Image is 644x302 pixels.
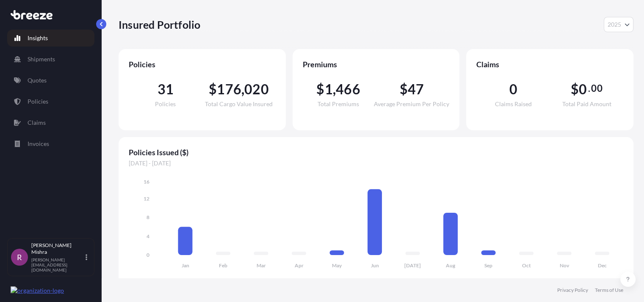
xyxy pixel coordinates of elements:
tspan: 8 [146,214,149,220]
tspan: Oct [522,262,531,269]
a: Shipments [7,51,94,68]
p: Quotes [28,76,47,85]
a: Policies [7,93,94,110]
a: Claims [7,114,94,131]
tspan: Jan [182,262,189,269]
tspan: 12 [144,195,149,202]
p: Policies [28,97,48,106]
span: 31 [157,82,173,96]
a: Quotes [7,72,94,89]
tspan: Nov [560,262,569,269]
span: $ [400,82,408,96]
tspan: Mar [257,262,266,269]
button: Year Selector [604,17,633,32]
span: 176 [217,82,241,96]
tspan: Sep [484,262,492,269]
tspan: [DATE] [404,262,421,269]
tspan: Apr [295,262,304,269]
span: Policies [155,101,176,107]
img: organization-logo [11,286,64,295]
a: Insights [7,30,94,47]
span: Average Premium Per Policy [374,101,449,107]
span: Total Premiums [318,101,359,107]
span: Policies [129,59,276,69]
tspan: Feb [219,262,227,269]
span: Total Paid Amount [562,101,611,107]
span: 0 [509,82,517,96]
a: Terms of Use [595,287,623,294]
tspan: May [332,262,342,269]
a: Privacy Policy [557,287,588,294]
span: Total Cargo Value Insured [205,101,273,107]
tspan: Dec [598,262,607,269]
span: 00 [591,85,602,92]
a: Invoices [7,135,94,152]
span: 2025 [608,20,621,29]
span: 47 [408,82,424,96]
span: 1 [325,82,333,96]
p: Insights [28,34,48,42]
span: Claims [476,59,623,69]
span: $ [316,82,324,96]
p: [PERSON_NAME][EMAIL_ADDRESS][DOMAIN_NAME] [31,257,84,272]
p: Invoices [28,140,49,148]
span: [DATE] - [DATE] [129,159,623,167]
p: [PERSON_NAME] Mishra [31,242,84,255]
span: . [588,85,590,92]
span: $ [571,82,579,96]
span: R [17,253,22,261]
span: Claims Raised [495,101,532,107]
span: Premiums [303,59,450,69]
tspan: 0 [146,252,149,258]
span: , [241,82,244,96]
p: Shipments [28,55,55,63]
p: Insured Portfolio [119,18,200,31]
tspan: 16 [144,178,149,185]
tspan: Jun [371,262,379,269]
tspan: 4 [146,233,149,239]
span: , [333,82,336,96]
span: Policies Issued ($) [129,147,623,157]
tspan: Aug [446,262,456,269]
span: 020 [244,82,269,96]
p: Claims [28,118,46,127]
span: 466 [336,82,360,96]
span: 0 [579,82,587,96]
span: $ [209,82,217,96]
